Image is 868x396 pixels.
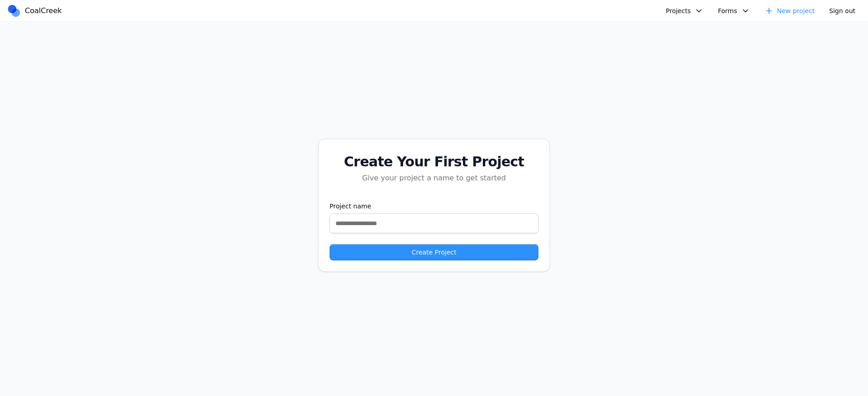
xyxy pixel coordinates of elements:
[759,4,821,18] a: New project
[330,154,538,170] div: Create Your First Project
[660,4,709,18] button: Projects
[330,173,538,184] div: Give your project a name to get started
[712,4,755,18] button: Forms
[824,4,861,18] button: Sign out
[330,202,538,211] label: Project name
[7,4,66,18] a: CoalCreek
[330,244,538,260] button: Create Project
[25,5,62,16] span: CoalCreek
